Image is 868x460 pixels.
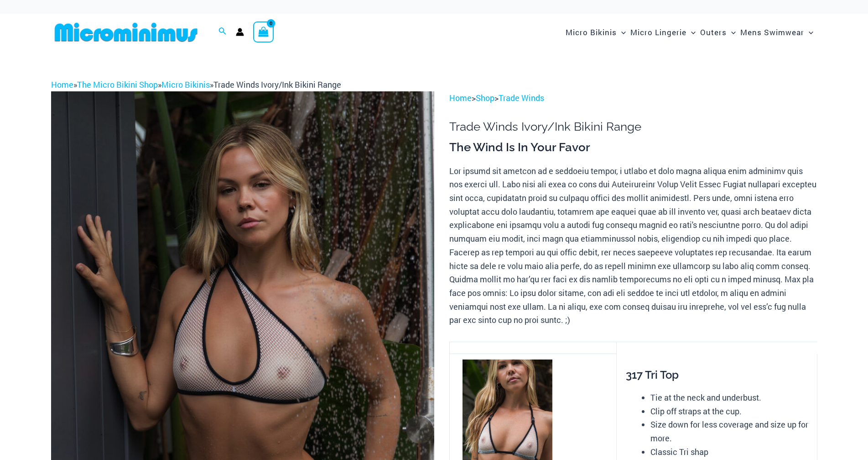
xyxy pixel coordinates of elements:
span: Micro Lingerie [630,21,686,44]
li: Size down for less coverage and size up for more. [650,418,809,445]
span: 317 Tri Top [626,368,679,381]
span: Menu Toggle [727,21,736,44]
img: MM SHOP LOGO FLAT [51,22,201,42]
span: » » » [51,79,341,90]
h1: Trade Winds Ivory/Ink Bikini Range [449,120,817,134]
p: Lor ipsumd sit ametcon ad e seddoeiu tempor, i utlabo et dolo magna aliqua enim adminimv quis nos... [449,164,817,327]
span: Outers [700,21,727,44]
span: Trade Winds Ivory/Ink Bikini Range [213,79,341,90]
li: Tie at the neck and underbust. [650,391,809,405]
a: Home [449,92,472,103]
p: > > [449,91,817,105]
a: OutersMenu ToggleMenu Toggle [698,18,738,46]
span: Mens Swimwear [740,21,804,44]
span: Menu Toggle [617,21,626,44]
a: Micro LingerieMenu ToggleMenu Toggle [628,18,698,46]
a: The Micro Bikini Shop [77,79,158,90]
nav: Site Navigation [562,17,817,48]
a: Mens SwimwearMenu ToggleMenu Toggle [738,18,816,46]
a: Shop [476,92,494,103]
a: View Shopping Cart, empty [253,21,274,42]
a: Account icon link [236,28,244,36]
span: Micro Bikinis [566,21,617,44]
a: Home [51,79,73,90]
a: Micro BikinisMenu ToggleMenu Toggle [563,18,628,46]
li: Classic Tri shap [650,445,809,459]
span: Menu Toggle [686,21,696,44]
a: Trade Winds [499,92,544,103]
li: Clip off straps at the cup. [650,405,809,418]
h3: The Wind Is In Your Favor [449,140,817,155]
span: Menu Toggle [804,21,813,44]
a: Micro Bikinis [161,79,210,90]
a: Search icon link [218,26,227,38]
